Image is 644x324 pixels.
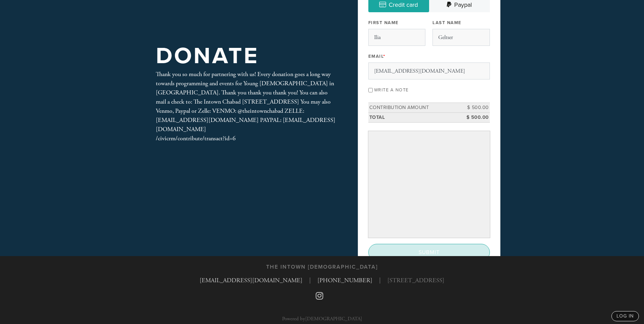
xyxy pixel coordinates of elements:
[368,103,459,113] td: Contribution Amount
[317,276,372,284] a: [PHONE_NUMBER]
[387,276,444,285] span: [STREET_ADDRESS]
[200,276,302,284] a: [EMAIL_ADDRESS][DOMAIN_NAME]
[368,53,386,59] label: Email
[282,316,362,321] p: Powered by
[459,103,490,113] td: $ 500.00
[156,134,336,143] div: /civicrm/contribute/transact?id=6
[379,276,381,285] span: |
[370,132,489,236] iframe: Secure payment input frame
[433,20,462,26] label: Last Name
[368,112,459,122] td: Total
[305,316,362,322] a: [DEMOGRAPHIC_DATA]
[156,45,259,67] h1: Donate
[368,20,399,26] label: First Name
[266,264,378,270] h3: The Intown [DEMOGRAPHIC_DATA]
[383,54,386,59] span: This field is required.
[156,70,336,143] div: Thank you so much for partnering with us! Every donation goes a long way towards programming and ...
[368,244,490,261] input: Submit
[309,276,311,285] span: |
[459,112,490,122] td: $ 500.00
[611,311,639,321] a: log in
[374,87,409,93] label: Write a note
